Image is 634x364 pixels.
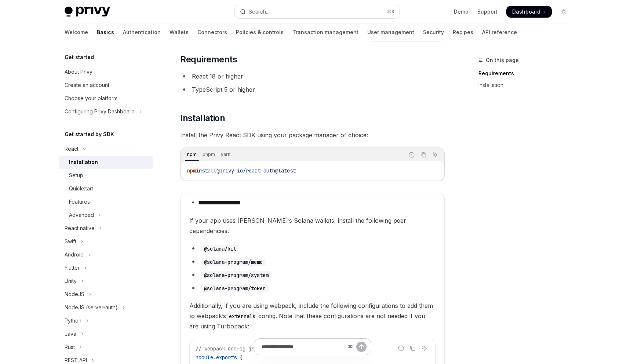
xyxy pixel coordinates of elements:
[65,107,135,116] div: Configuring Privy Dashboard
[65,68,92,76] div: About Privy
[180,112,225,124] span: Installation
[59,288,153,301] button: Toggle NodeJS section
[180,130,445,140] span: Install the Privy React SDK using your package manager of choice:
[59,248,153,261] button: Toggle Android section
[59,261,153,274] button: Toggle Flutter section
[65,130,114,139] h5: Get started by SDK
[65,224,95,233] div: React native
[180,84,445,95] li: TypeScript 5 or higher
[65,330,76,338] div: Java
[367,23,414,41] a: User management
[292,23,358,41] a: Transaction management
[59,274,153,288] button: Toggle Unity section
[430,150,440,160] button: Ask AI
[65,277,77,285] div: Unity
[189,301,436,331] span: Additionally, if you are using webpack, include the following configurations to add them to webpa...
[423,23,444,41] a: Security
[65,343,75,352] div: Rust
[59,301,153,314] button: Toggle NodeJS (server-auth) section
[65,290,84,299] div: NodeJS
[65,303,118,312] div: NodeJS (server-auth)
[65,263,80,272] div: Flutter
[482,23,517,41] a: API reference
[59,79,153,92] a: Create an account
[478,68,575,79] a: Requirements
[477,8,498,15] a: Support
[454,8,469,15] a: Demo
[216,167,296,174] span: @privy-io/react-auth@latest
[187,167,196,174] span: npm
[69,211,94,219] div: Advanced
[189,215,436,236] span: If your app uses [PERSON_NAME]’s Solana wallets, install the following peer dependencies:
[219,150,233,159] div: yarn
[407,150,416,160] button: Report incorrect code
[180,54,237,65] span: Requirements
[262,339,345,355] input: Ask a question...
[59,156,153,169] a: Installation
[197,23,227,41] a: Connectors
[59,182,153,195] a: Quickstart
[59,105,153,118] button: Toggle Configuring Privy Dashboard section
[226,312,258,320] code: externals
[201,245,239,253] code: @solana/kit
[200,150,217,159] div: pnpm
[356,342,367,352] button: Send message
[59,341,153,354] button: Toggle Rust section
[69,171,83,180] div: Setup
[235,5,399,18] button: Open search
[201,271,272,279] code: @solana-program/system
[196,167,216,174] span: install
[65,94,117,103] div: Choose your platform
[69,197,90,206] div: Features
[65,250,84,259] div: Android
[201,258,266,266] code: @solana-program/memo
[453,23,473,41] a: Recipes
[97,23,114,41] a: Basics
[59,235,153,248] button: Toggle Swift section
[65,7,110,17] img: light logo
[512,8,540,15] span: Dashboard
[59,208,153,222] button: Toggle Advanced section
[65,53,94,62] h5: Get started
[65,145,79,153] div: React
[65,23,88,41] a: Welcome
[59,169,153,182] a: Setup
[59,65,153,79] a: About Privy
[558,6,569,18] button: Toggle dark mode
[506,6,552,18] a: Dashboard
[59,327,153,341] button: Toggle Java section
[419,150,428,160] button: Copy the contents from the code block
[59,314,153,327] button: Toggle Python section
[69,158,98,167] div: Installation
[486,56,519,65] span: On this page
[170,23,189,41] a: Wallets
[249,7,269,16] div: Search...
[65,237,76,246] div: Swift
[123,23,161,41] a: Authentication
[478,79,575,91] a: Installation
[59,92,153,105] a: Choose your platform
[65,316,81,325] div: Python
[236,23,284,41] a: Policies & controls
[69,184,93,193] div: Quickstart
[65,81,109,90] div: Create an account
[180,71,445,81] li: React 18 or higher
[59,222,153,235] button: Toggle React native section
[59,195,153,208] a: Features
[185,150,199,159] div: npm
[201,284,269,292] code: @solana-program/token
[59,142,153,156] button: Toggle React section
[387,9,395,15] span: ⌘ K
